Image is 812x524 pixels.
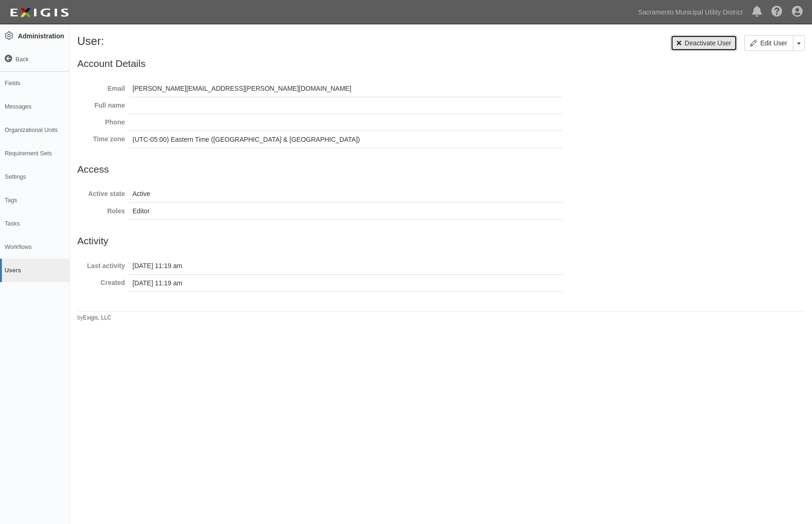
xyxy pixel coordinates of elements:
i: Help Center - Complianz [771,7,783,18]
h1: User: [77,35,104,47]
td: (UTC-05:00) Eastern Time ([GEOGRAPHIC_DATA] & [GEOGRAPHIC_DATA]) [129,131,563,148]
a: Edit User [744,35,793,51]
small: by [77,314,111,322]
img: logo-5460c22ac91f19d4615b14bd174203de0afe785f0fc80cf4dbbc73dc1793850b.png [7,4,72,21]
td: [PERSON_NAME][EMAIL_ADDRESS][PERSON_NAME][DOMAIN_NAME] [129,80,563,97]
a: Exigis, LLC [83,314,111,321]
td: [DATE] 11:19 am [129,274,563,291]
td: Email [77,80,129,97]
td: Phone [77,114,129,131]
td: Active state [77,185,129,203]
td: Time zone [77,131,129,148]
td: Roles [77,203,129,220]
a: Deactivate User [671,35,738,51]
td: Created [77,274,129,291]
strong: Administration [18,32,64,40]
td: Last activity [77,257,129,275]
td: Active [129,185,563,203]
td: [DATE] 11:19 am [129,257,563,275]
td: Editor [129,203,563,220]
td: Full name [77,97,129,114]
h4: Access [77,162,563,176]
h4: Activity [77,234,563,247]
a: Sacramento Municipal Utility District [634,3,747,22]
h4: Account Details [77,57,563,70]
